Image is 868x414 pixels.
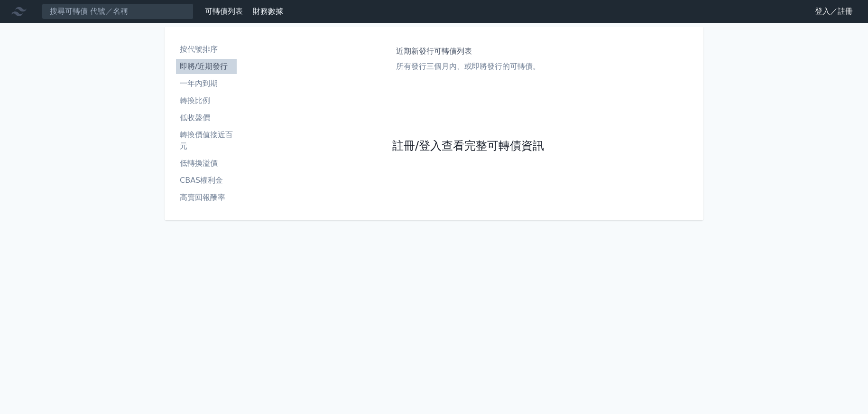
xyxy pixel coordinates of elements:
input: 搜尋可轉債 代號／名稱 [42,3,194,19]
li: 轉換比例 [176,95,237,106]
li: 即將/近期發行 [176,61,237,72]
a: 高賣回報酬率 [176,190,237,205]
a: 轉換價值接近百元 [176,127,237,154]
a: 財務數據 [253,7,283,16]
a: 一年內到期 [176,76,237,91]
li: 按代號排序 [176,44,237,55]
a: CBAS權利金 [176,173,237,188]
li: 一年內到期 [176,78,237,89]
a: 低收盤價 [176,110,237,125]
li: 低轉換溢價 [176,158,237,169]
a: 註冊/登入查看完整可轉債資訊 [392,139,544,154]
a: 低轉換溢價 [176,156,237,171]
li: 高賣回報酬率 [176,192,237,203]
p: 所有發行三個月內、或即將發行的可轉債。 [396,61,540,72]
a: 按代號排序 [176,42,237,57]
li: CBAS權利金 [176,175,237,186]
a: 登入／註冊 [807,4,860,19]
a: 轉換比例 [176,93,237,108]
li: 低收盤價 [176,112,237,123]
h1: 近期新發行可轉債列表 [396,46,540,57]
a: 可轉債列表 [205,7,243,16]
a: 即將/近期發行 [176,59,237,74]
li: 轉換價值接近百元 [176,129,237,152]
